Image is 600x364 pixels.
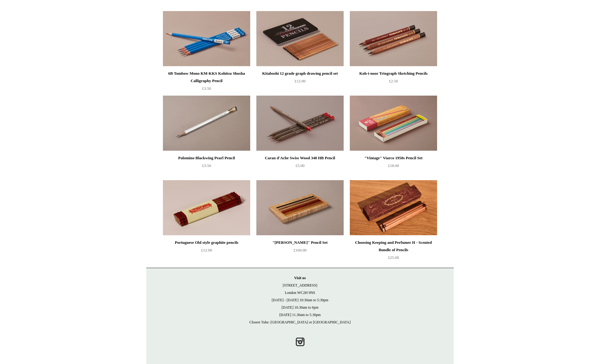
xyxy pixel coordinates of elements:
span: £2.50 [389,79,398,83]
p: [STREET_ADDRESS] London WC2H 9NS [DATE] - [DATE] 10:30am to 5:30pm [DATE] 10.30am to 6pm [DATE] 1... [152,274,448,326]
span: £25.00 [388,255,399,260]
span: £5.00 [295,163,304,168]
a: 6B Tombow Mono KM-KKS Kohitsu Shosha Calligraphy Pencil £3.50 [163,70,250,95]
strong: Visit us [294,276,306,280]
a: "Vintage" Viarco 1950s Pencil Set "Vintage" Viarco 1950s Pencil Set [350,96,437,151]
img: Kitaboshi 12 grade graph drawing pencil set [256,11,344,66]
span: £3.50 [202,163,211,168]
div: Palomino Blackwing Pearl Pencil [164,154,249,162]
span: £160.00 [294,248,306,252]
a: Palomino Blackwing Pearl Pencil £3.50 [163,154,250,180]
img: Choosing Keeping and Perfumer H - Scented Bundle of Pencils [350,180,437,235]
div: Caran d'Ache Swiss Wood 348 HB Pencil [258,154,342,162]
a: Kitaboshi 12 grade graph drawing pencil set £12.00 [256,70,344,95]
a: Portuguese Old style graphite pencils £12.00 [163,239,250,264]
a: "[PERSON_NAME]" Pencil Set £160.00 [256,239,344,264]
a: Choosing Keeping and Perfumer H - Scented Bundle of Pencils Choosing Keeping and Perfumer H - Sce... [350,180,437,235]
a: Palomino Blackwing Pearl Pencil Palomino Blackwing Pearl Pencil [163,96,250,151]
img: Portuguese Old style graphite pencils [163,180,250,235]
span: £12.00 [201,248,212,252]
div: Kitaboshi 12 grade graph drawing pencil set [258,70,342,77]
a: Caran d'Ache Swiss Wood 348 HB Pencil Caran d'Ache Swiss Wood 348 HB Pencil [256,96,344,151]
a: "Woods" Pencil Set "Woods" Pencil Set [256,180,344,235]
a: "Vintage" Viarco 1950s Pencil Set £18.00 [350,154,437,180]
div: Portuguese Old style graphite pencils [164,239,249,246]
span: £18.00 [388,163,399,168]
a: Caran d'Ache Swiss Wood 348 HB Pencil £5.00 [256,154,344,180]
img: Caran d'Ache Swiss Wood 348 HB Pencil [256,96,344,151]
img: 6B Tombow Mono KM-KKS Kohitsu Shosha Calligraphy Pencil [163,11,250,66]
a: Choosing Keeping and Perfumer H - Scented Bundle of Pencils £25.00 [350,239,437,264]
img: "Vintage" Viarco 1950s Pencil Set [350,96,437,151]
div: "[PERSON_NAME]" Pencil Set [258,239,342,246]
img: Koh-i-noor Triograph Sketching Pencils [350,11,437,66]
span: £3.50 [202,86,211,91]
span: £12.00 [294,79,306,83]
a: 6B Tombow Mono KM-KKS Kohitsu Shosha Calligraphy Pencil 6B Tombow Mono KM-KKS Kohitsu Shosha Call... [163,11,250,66]
a: Koh-i-noor Triograph Sketching Pencils £2.50 [350,70,437,95]
img: "Woods" Pencil Set [256,180,344,235]
a: Kitaboshi 12 grade graph drawing pencil set Kitaboshi 12 grade graph drawing pencil set [256,11,344,66]
div: "Vintage" Viarco 1950s Pencil Set [351,154,436,162]
div: Choosing Keeping and Perfumer H - Scented Bundle of Pencils [351,239,436,254]
img: Palomino Blackwing Pearl Pencil [163,96,250,151]
div: 6B Tombow Mono KM-KKS Kohitsu Shosha Calligraphy Pencil [164,70,249,85]
div: Koh-i-noor Triograph Sketching Pencils [351,70,436,77]
a: Portuguese Old style graphite pencils Portuguese Old style graphite pencils [163,180,250,235]
a: Koh-i-noor Triograph Sketching Pencils Koh-i-noor Triograph Sketching Pencils [350,11,437,66]
a: Instagram [293,335,307,349]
